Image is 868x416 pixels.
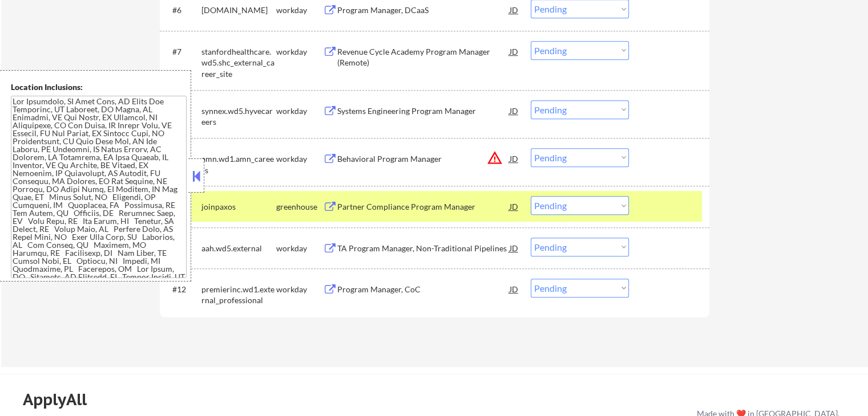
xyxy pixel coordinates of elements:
[201,5,276,16] div: [DOMAIN_NAME]
[23,390,100,409] div: ApplyAll
[337,201,510,213] div: Partner Compliance Program Manager
[201,201,276,213] div: joinpaxos
[172,46,192,58] div: #7
[276,105,323,117] div: workday
[276,201,323,213] div: greenhouse
[172,284,192,295] div: #12
[337,284,510,295] div: Program Manager, CoC
[11,81,187,93] div: Location Inclusions:
[508,238,520,258] div: JD
[276,153,323,165] div: workday
[508,148,520,169] div: JD
[201,105,276,128] div: synnex.wd5.hyvecareers
[337,243,510,254] div: TA Program Manager, Non-Traditional Pipelines
[487,150,503,166] button: warning_amber
[508,196,520,217] div: JD
[508,100,520,121] div: JD
[508,279,520,299] div: JD
[201,243,276,254] div: aah.wd5.external
[201,153,276,176] div: amn.wd1.amn_careers
[276,284,323,295] div: workday
[172,5,192,16] div: #6
[337,153,510,165] div: Behavioral Program Manager
[337,105,510,117] div: Systems Engineering Program Manager
[276,5,323,16] div: workday
[276,243,323,254] div: workday
[201,284,276,306] div: premierinc.wd1.external_professional
[201,46,276,80] div: stanfordhealthcare.wd5.shc_external_career_site
[337,5,510,16] div: Program Manager, DCaaS
[276,46,323,58] div: workday
[508,41,520,62] div: JD
[337,46,510,68] div: Revenue Cycle Academy Program Manager (Remote)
